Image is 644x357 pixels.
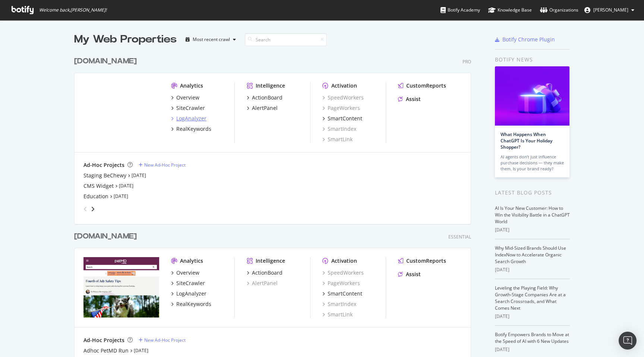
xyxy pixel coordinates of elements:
a: [DATE] [134,347,148,354]
a: PageWorkers [322,104,360,112]
div: Essential [448,234,471,240]
div: Pro [463,59,471,65]
div: LogAnalyzer [176,115,206,122]
div: [DATE] [495,346,570,353]
div: ActionBoard [252,269,282,277]
div: Botify news [495,56,570,64]
div: angle-left [80,203,90,215]
div: angle-right [90,205,95,213]
div: Analytics [180,257,203,265]
div: [DATE] [495,266,570,273]
div: Assist [406,95,421,103]
a: SmartLink [322,311,353,318]
a: Leveling the Playing Field: Why Growth-Stage Companies Are at a Search Crossroads, and What Comes... [495,285,566,311]
a: CMS Widget [83,182,114,190]
div: [DATE] [495,227,570,233]
div: Assist [406,271,421,278]
div: SiteCrawler [176,279,205,287]
a: LogAnalyzer [171,115,206,122]
a: ActionBoard [247,269,282,277]
img: www.petmd.com [83,257,159,317]
div: Knowledge Base [488,6,532,14]
div: SmartContent [328,290,362,297]
a: Overview [171,269,199,277]
div: RealKeywords [176,300,211,308]
span: Welcome back, [PERSON_NAME] ! [39,7,107,13]
div: [DOMAIN_NAME] [74,56,137,67]
div: SmartContent [328,115,362,122]
a: SiteCrawler [171,104,205,112]
div: Ad-Hoc Projects [83,337,124,344]
a: Botify Empowers Brands to Move at the Speed of AI with 6 New Updates [495,331,569,344]
div: New Ad-Hoc Project [144,162,186,168]
div: Staging BeChewy [83,172,126,179]
div: Analytics [180,82,203,89]
a: Assist [398,95,421,103]
a: SmartLink [322,136,353,143]
a: RealKeywords [171,300,211,308]
a: PageWorkers [322,279,360,287]
a: SpeedWorkers [322,269,364,277]
a: SmartContent [322,290,362,297]
div: [DOMAIN_NAME] [74,231,137,242]
div: Botify Academy [441,6,480,14]
div: New Ad-Hoc Project [144,337,186,343]
div: Intelligence [256,82,285,89]
div: My Web Properties [74,32,177,47]
a: Why Mid-Sized Brands Should Use IndexNow to Accelerate Organic Search Growth [495,245,566,265]
a: [DATE] [119,183,133,189]
div: Ad-Hoc Projects [83,161,124,169]
a: SmartIndex [322,300,356,308]
a: [DOMAIN_NAME] [74,56,140,67]
a: RealKeywords [171,125,211,133]
img: What Happens When ChatGPT Is Your Holiday Shopper? [495,66,569,126]
a: Overview [171,94,199,101]
div: Overview [176,269,199,277]
a: [DOMAIN_NAME] [74,231,140,242]
a: AlertPanel [247,104,278,112]
div: [DATE] [495,313,570,320]
div: CustomReports [406,82,446,89]
a: CustomReports [398,82,446,89]
a: [DATE] [114,193,128,199]
div: Botify Chrome Plugin [502,36,555,43]
span: Steve Valenza [593,7,628,13]
div: Most recent crawl [193,37,230,42]
div: Organizations [540,6,578,14]
div: ActionBoard [252,94,282,101]
div: Open Intercom Messenger [619,332,637,350]
div: Activation [331,82,357,89]
a: Adhoc PetMD Run [83,347,129,354]
button: [PERSON_NAME] [578,4,640,16]
a: New Ad-Hoc Project [139,162,186,168]
a: SmartIndex [322,125,356,133]
div: Activation [331,257,357,265]
input: Search [245,33,327,46]
div: SiteCrawler [176,104,205,112]
div: RealKeywords [176,125,211,133]
a: What Happens When ChatGPT Is Your Holiday Shopper? [501,131,552,150]
a: SpeedWorkers [322,94,364,101]
div: Latest Blog Posts [495,189,570,197]
a: [DATE] [132,172,146,178]
a: Education [83,193,108,200]
a: AlertPanel [247,279,278,287]
div: LogAnalyzer [176,290,206,297]
div: Overview [176,94,199,101]
a: ActionBoard [247,94,282,101]
div: Intelligence [256,257,285,265]
div: AI agents don’t just influence purchase decisions — they make them. Is your brand ready? [501,154,564,172]
a: CustomReports [398,257,446,265]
